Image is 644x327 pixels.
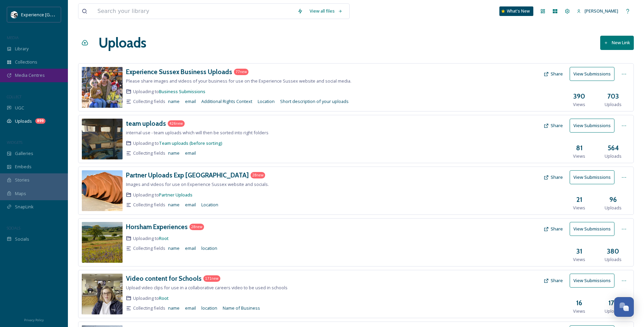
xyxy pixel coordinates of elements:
[570,222,618,236] a: View Submissions
[573,101,585,108] span: Views
[15,46,29,52] span: Library
[570,67,618,81] a: View Submissions
[82,119,123,159] img: 5be2f83d-1dee-4ceb-a257-e592c83a5810.jpg
[573,4,622,18] a: [PERSON_NAME]
[15,105,24,111] span: UGC
[608,298,618,308] h3: 178
[133,98,165,105] span: Collecting fields
[94,4,294,19] input: Search your library
[15,190,26,197] span: Maps
[159,140,222,146] a: Team uploads (before sorting)
[280,98,349,105] span: Short description of your uploads
[570,274,618,288] a: View Submissions
[609,195,617,205] h3: 96
[607,246,619,256] h3: 380
[203,275,220,282] div: 171 new
[540,222,566,236] button: Share
[201,98,252,105] span: Additional Rights Context
[15,163,32,170] span: Embeds
[605,256,622,263] span: Uploads
[570,170,614,184] button: View Submissions
[540,119,566,132] button: Share
[605,101,622,108] span: Uploads
[600,36,634,50] button: New Link
[576,195,582,205] h3: 21
[159,295,169,301] a: Root
[133,140,222,147] span: Uploading to
[15,118,32,124] span: Uploads
[7,94,21,99] span: COLLECT
[573,91,585,101] h3: 390
[82,170,123,211] img: e73d093c-0a51-4230-b27a-e4dd8c2c8d6a.jpg
[159,192,192,198] a: Partner Uploads
[126,274,202,282] h3: Video content for Schools
[306,4,346,18] a: View all files
[570,170,618,184] a: View Submissions
[234,69,249,75] div: 77 new
[159,235,169,241] span: Root
[585,8,618,14] span: [PERSON_NAME]
[185,202,196,208] span: email
[126,170,249,180] a: Partner Uploads Exp [GEOGRAPHIC_DATA]
[570,274,614,288] button: View Submissions
[126,130,269,136] span: internal use - team uploads which will then be sorted into right folders
[605,205,622,211] span: Uploads
[126,285,288,291] span: Upload video clips for use in a collaborative careers video to be used in schools
[24,318,44,322] span: Privacy Policy
[201,305,217,311] span: location
[185,150,196,156] span: email
[15,177,30,183] span: Stories
[605,308,622,314] span: Uploads
[189,224,204,230] div: 28 new
[35,118,45,124] div: 899
[223,305,260,311] span: Name of Business
[614,297,634,317] button: Open Chat
[540,274,566,287] button: Share
[126,78,351,84] span: Please share images and videos of your business for use on the Experience Sussex website and soci...
[168,245,180,252] span: name
[570,119,618,133] a: View Submissions
[15,59,37,65] span: Collections
[126,119,166,127] h3: team uploads
[133,305,165,311] span: Collecting fields
[21,11,88,18] span: Experience [GEOGRAPHIC_DATA]
[201,245,217,252] span: location
[24,315,44,324] a: Privacy Policy
[133,192,192,198] span: Uploading to
[11,11,18,18] img: WSCC%20ES%20Socials%20Icon%20-%20Secondary%20-%20Black.jpg
[573,205,585,211] span: Views
[258,98,275,105] span: Location
[126,274,202,283] a: Video content for Schools
[126,67,232,77] a: Experience Sussex Business Uploads
[570,67,614,81] button: View Submissions
[15,236,29,242] span: Socials
[570,119,614,133] button: View Submissions
[576,246,582,256] h3: 31
[168,150,180,156] span: name
[573,308,585,314] span: Views
[7,140,22,145] span: WIDGETS
[15,72,45,79] span: Media Centres
[185,305,196,311] span: email
[570,222,614,236] button: View Submissions
[126,222,188,232] a: Horsham Experiences
[540,67,566,81] button: Share
[499,6,533,16] a: What's New
[126,171,249,179] h3: Partner Uploads Exp [GEOGRAPHIC_DATA]
[126,181,269,187] span: Images and videos for use on Experience Sussex website and socials.
[98,33,146,53] a: Uploads
[126,223,188,231] h3: Horsham Experiences
[185,245,196,252] span: email
[251,172,265,178] div: 28 new
[133,245,165,252] span: Collecting fields
[126,68,232,76] h3: Experience Sussex Business Uploads
[540,171,566,184] button: Share
[133,202,165,208] span: Collecting fields
[168,305,180,311] span: name
[168,120,185,127] div: 426 new
[82,222,123,263] img: 915411c4-c596-48a4-8f82-2814f59fea12.jpg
